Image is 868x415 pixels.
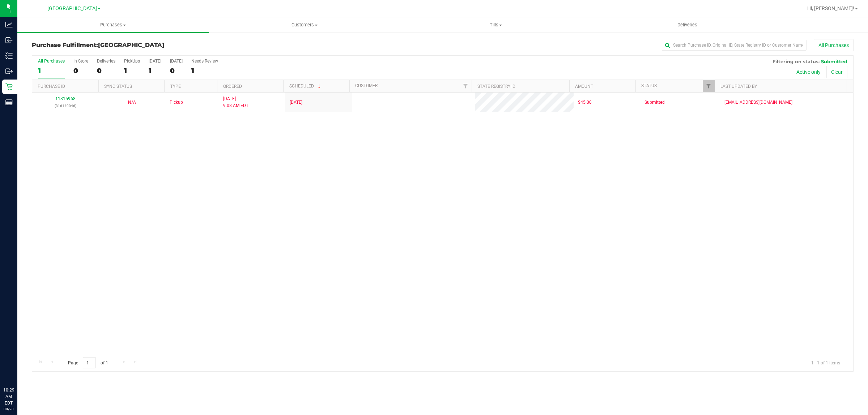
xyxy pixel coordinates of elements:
div: Deliveries [97,59,115,64]
a: Status [641,83,657,88]
div: Needs Review [191,59,218,64]
a: Filter [459,80,471,92]
inline-svg: Outbound [5,68,13,75]
div: PickUps [124,59,140,64]
a: Tills [400,17,591,33]
p: 10:29 AM EDT [3,387,14,406]
a: Deliveries [592,17,783,33]
a: Purchases [17,17,209,33]
div: All Purchases [38,59,65,64]
a: Ordered [223,84,242,89]
div: 0 [73,67,88,75]
span: [GEOGRAPHIC_DATA] [47,5,97,12]
inline-svg: Retail [5,83,13,90]
input: Search Purchase ID, Original ID, State Registry ID or Customer Name... [662,40,807,51]
button: Active only [792,66,825,78]
iframe: Resource center [7,357,29,379]
a: Filter [703,80,715,92]
a: Type [170,84,181,89]
a: Customer [355,83,378,88]
div: 1 [124,67,140,75]
a: Customers [209,17,400,33]
inline-svg: Inbound [5,37,13,44]
span: [GEOGRAPHIC_DATA] [98,42,164,48]
span: [DATE] [290,99,302,106]
span: Page of 1 [62,357,114,368]
span: Submitted [821,59,847,64]
a: Scheduled [289,84,322,89]
span: Submitted [644,99,665,106]
div: 1 [149,67,161,75]
h3: Purchase Fulfillment: [32,42,306,48]
a: Purchase ID [38,84,65,89]
input: 1 [83,357,96,368]
span: [EMAIL_ADDRESS][DOMAIN_NAME] [724,99,792,106]
a: Last Updated By [720,84,757,89]
button: Clear [826,66,847,78]
span: Not Applicable [128,100,136,105]
div: 0 [97,67,115,75]
inline-svg: Inventory [5,52,13,59]
span: Customers [209,22,400,28]
span: Deliveries [668,22,707,28]
div: 1 [191,67,218,75]
span: Pickup [170,99,183,106]
span: 1 - 1 of 1 items [805,357,846,368]
div: [DATE] [170,59,183,64]
div: [DATE] [149,59,161,64]
inline-svg: Analytics [5,21,13,28]
a: State Registry ID [477,84,515,89]
span: Purchases [17,22,209,28]
span: $45.00 [578,99,592,106]
a: Amount [575,84,593,89]
button: N/A [128,99,136,106]
div: 1 [38,67,65,75]
span: Hi, [PERSON_NAME]! [807,5,854,11]
span: [DATE] 9:08 AM EDT [223,95,248,109]
div: In Store [73,59,88,64]
p: 08/20 [3,406,14,412]
inline-svg: Reports [5,99,13,106]
a: 11815968 [55,96,76,101]
p: (316140046) [37,102,94,109]
a: Sync Status [104,84,132,89]
span: Filtering on status: [773,59,820,64]
div: 0 [170,67,183,75]
button: All Purchases [814,39,854,51]
span: Tills [400,22,591,28]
